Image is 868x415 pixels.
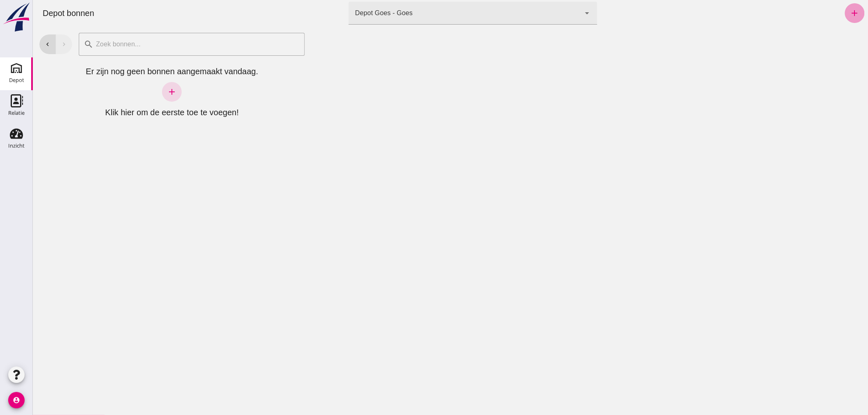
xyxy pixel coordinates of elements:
[817,8,827,18] i: add
[7,66,272,118] div: Er zijn nog geen bonnen aangemaakt vandaag. Klik hier om de eerste toe te voegen!
[134,87,144,97] i: add
[550,8,560,18] i: arrow_drop_down
[8,110,25,116] div: Relatie
[51,39,61,49] i: search
[8,143,25,148] div: Inzicht
[322,8,380,18] div: Depot Goes - Goes
[2,2,31,32] img: logo-small.a267ee39.svg
[9,78,24,83] div: Depot
[8,392,25,408] i: account_circle
[61,33,267,56] input: Zoek bonnen...
[3,7,68,19] div: Depot bonnen
[11,41,18,48] i: chevron_left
